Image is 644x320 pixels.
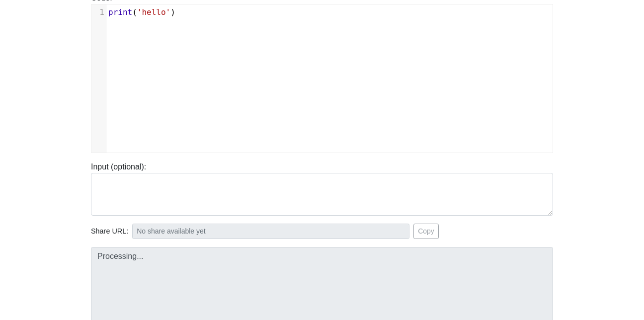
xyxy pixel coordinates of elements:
span: Share URL: [91,226,128,237]
span: ( ) [108,7,175,17]
button: Copy [413,224,439,239]
input: No share available yet [132,224,409,239]
div: 1 [91,6,106,18]
div: Input (optional): [83,161,561,216]
span: 'hello' [137,7,170,17]
span: print [108,7,132,17]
